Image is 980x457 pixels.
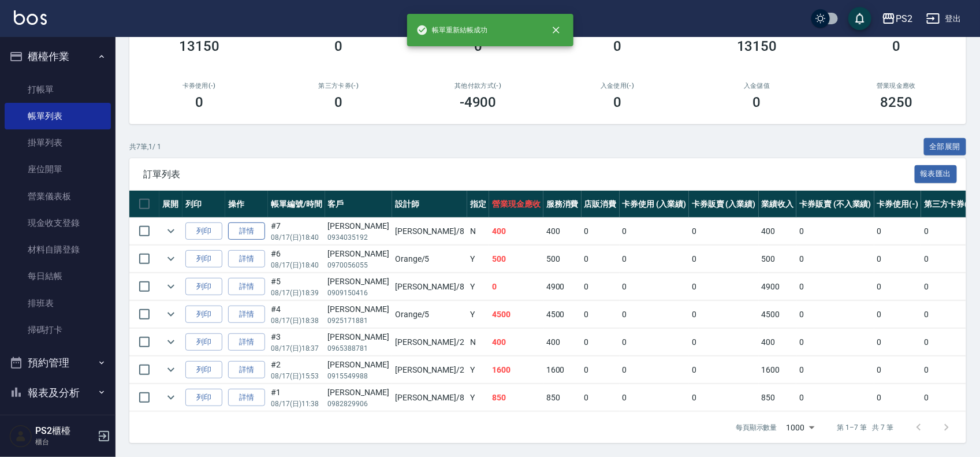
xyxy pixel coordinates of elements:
div: [PERSON_NAME] [328,387,389,399]
p: 第 1–7 筆 共 7 筆 [837,422,893,433]
button: expand row [162,222,180,240]
td: 850 [759,384,797,411]
h2: 第三方卡券(-) [283,82,395,90]
button: close [543,17,569,43]
td: Orange /5 [392,246,467,273]
td: #6 [268,246,325,273]
th: 列印 [182,191,225,218]
td: 0 [582,329,620,356]
td: 0 [874,246,922,273]
td: 0 [796,356,874,384]
td: 1600 [543,356,582,384]
th: 店販消費 [582,191,620,218]
p: 0934035192 [328,232,389,243]
div: [PERSON_NAME] [328,359,389,371]
h5: PS2櫃檯 [35,425,94,437]
td: Orange /5 [392,301,467,328]
td: 0 [620,356,690,384]
td: 0 [874,218,922,245]
h3: -4900 [460,94,497,110]
button: 客戶管理 [5,407,111,437]
td: 0 [796,218,874,245]
th: 第三方卡券(-) [921,191,977,218]
td: 0 [796,301,874,328]
td: 1600 [759,356,797,384]
td: #2 [268,356,325,384]
td: 500 [759,246,797,273]
td: 0 [489,273,543,300]
button: 登出 [922,8,966,29]
td: 850 [489,384,543,411]
div: [PERSON_NAME] [328,220,389,232]
h2: 卡券使用(-) [143,82,255,90]
td: 0 [620,384,690,411]
button: 報表及分析 [5,378,111,408]
th: 卡券使用 (入業績) [620,191,690,218]
td: [PERSON_NAME] /8 [392,273,467,300]
th: 服務消費 [543,191,582,218]
h3: 0 [613,38,621,54]
td: 0 [921,384,977,411]
img: Person [9,425,32,448]
th: 卡券使用(-) [874,191,922,218]
td: 0 [874,356,922,384]
td: 0 [620,329,690,356]
td: [PERSON_NAME] /8 [392,218,467,245]
button: 列印 [185,361,222,379]
p: 櫃台 [35,437,94,447]
button: 櫃檯作業 [5,42,111,72]
p: 0909150416 [328,288,389,298]
h2: 營業現金應收 [841,82,953,90]
td: [PERSON_NAME] /2 [392,329,467,356]
a: 掛單列表 [5,129,111,156]
button: 全部展開 [924,138,967,156]
h3: 8250 [880,94,912,110]
td: 0 [620,246,690,273]
td: 0 [689,301,759,328]
td: 0 [921,246,977,273]
td: 4500 [543,301,582,328]
td: N [467,329,489,356]
div: 1000 [782,412,819,443]
td: 0 [921,356,977,384]
h3: 0 [334,38,342,54]
h2: 其他付款方式(-) [422,82,534,90]
p: 0970056055 [328,260,389,270]
td: #4 [268,301,325,328]
td: 0 [921,301,977,328]
a: 材料自購登錄 [5,236,111,263]
a: 帳單列表 [5,103,111,129]
td: 0 [796,246,874,273]
button: 預約管理 [5,348,111,378]
td: 0 [582,218,620,245]
td: 4900 [759,273,797,300]
button: expand row [162,389,180,406]
td: #5 [268,273,325,300]
p: 08/17 (日) 18:40 [271,260,322,270]
td: #3 [268,329,325,356]
p: 08/17 (日) 15:53 [271,371,322,381]
button: 列印 [185,389,222,407]
a: 詳情 [228,306,265,324]
button: expand row [162,333,180,351]
td: #7 [268,218,325,245]
a: 詳情 [228,389,265,407]
td: 0 [874,273,922,300]
td: 1600 [489,356,543,384]
h3: 13150 [737,38,777,54]
button: 報表匯出 [915,165,957,183]
th: 帳單編號/時間 [268,191,325,218]
td: 0 [582,246,620,273]
a: 詳情 [228,361,265,379]
td: Y [467,246,489,273]
a: 詳情 [228,250,265,268]
a: 座位開單 [5,156,111,183]
td: 400 [759,218,797,245]
th: 卡券販賣 (入業績) [689,191,759,218]
th: 卡券販賣 (不入業績) [796,191,874,218]
a: 報表匯出 [915,168,957,179]
td: 0 [796,329,874,356]
td: 400 [543,329,582,356]
h3: 0 [334,94,342,110]
h3: 0 [892,38,900,54]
